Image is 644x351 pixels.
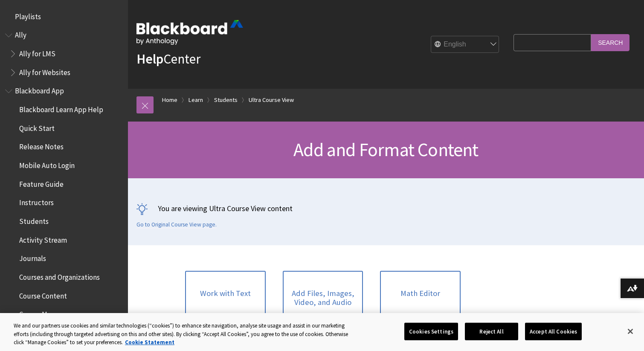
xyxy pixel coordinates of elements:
[283,271,363,325] a: Add Files, Images, Video, and Audio
[136,50,200,67] a: HelpCenter
[14,322,354,347] div: We and our partners use cookies and similar technologies (“cookies”) to enhance site navigation, ...
[293,138,478,161] span: Add and Format Content
[15,28,26,40] span: Ally
[125,339,174,346] a: More information about your privacy, opens in a new tab
[249,95,294,105] a: Ultra Course View
[214,95,238,105] a: Students
[431,36,499,53] select: Site Language Selector
[19,140,64,151] span: Release Notes
[19,214,49,226] span: Students
[404,322,458,340] button: Cookies Settings
[19,289,67,300] span: Course Content
[136,50,163,67] strong: Help
[19,177,64,189] span: Feature Guide
[19,252,46,263] span: Journals
[15,84,64,96] span: Blackboard App
[19,46,55,58] span: Ally for LMS
[19,158,75,170] span: Mobile Auto Login
[136,203,635,214] p: You are viewing Ultra Course View content
[591,34,629,51] input: Search
[525,322,582,340] button: Accept All Cookies
[19,196,54,207] span: Instructors
[465,322,518,340] button: Reject All
[19,233,67,244] span: Activity Stream
[189,95,203,105] a: Learn
[19,270,100,281] span: Courses and Organizations
[380,271,461,316] a: Math Editor
[162,95,177,105] a: Home
[136,221,217,229] a: Go to Original Course View page.
[136,20,243,45] img: Blackboard by Anthology
[19,307,71,319] span: Course Messages
[5,28,123,80] nav: Book outline for Anthology Ally Help
[19,102,103,114] span: Blackboard Learn App Help
[19,65,70,77] span: Ally for Websites
[621,322,640,341] button: Close
[185,271,266,316] a: Work with Text
[15,9,41,21] span: Playlists
[19,121,55,133] span: Quick Start
[5,9,123,24] nav: Book outline for Playlists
